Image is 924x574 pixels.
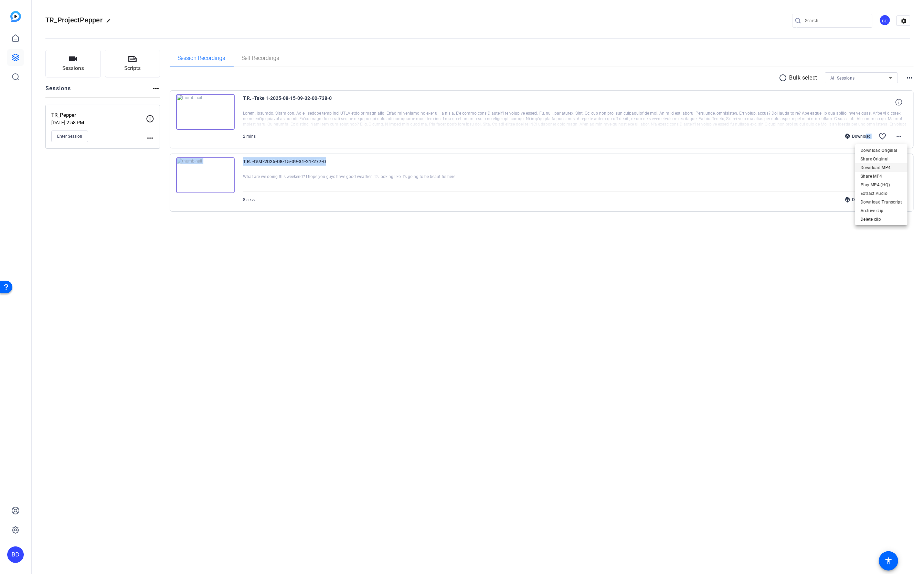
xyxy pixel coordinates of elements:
span: Share MP4 [861,172,902,180]
span: Play MP4 (HQ) [861,181,902,189]
span: Download Transcript [861,198,902,206]
span: Delete clip [861,215,902,223]
span: Download MP4 [861,164,902,172]
span: Download Original [861,146,902,155]
span: Archive clip [861,207,902,215]
span: Share Original [861,155,902,163]
span: Extract Audio [861,189,902,198]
